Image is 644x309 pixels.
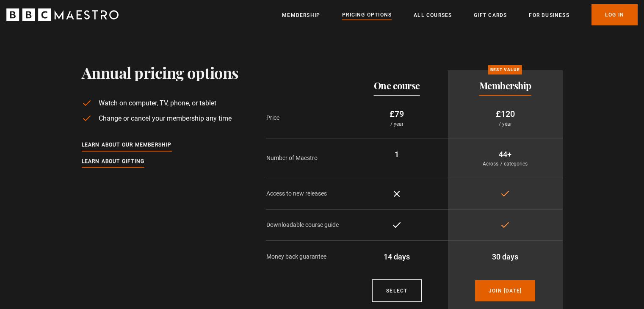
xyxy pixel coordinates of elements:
a: For business [529,11,569,19]
a: Pricing Options [342,11,392,20]
p: Number of Maestro [266,154,346,163]
h1: Annual pricing options [82,63,239,81]
p: £120 [455,108,556,120]
a: Learn about our membership [82,141,172,150]
li: Change or cancel your membership any time [82,113,239,124]
a: All Courses [414,11,452,19]
a: Membership [282,11,320,19]
a: Courses [372,279,422,302]
p: / year [353,120,441,128]
li: Watch on computer, TV, phone, or tablet [82,98,239,108]
p: / year [455,120,556,128]
p: 14 days [353,251,441,262]
p: Price [266,113,346,122]
p: Across 7 categories [455,160,556,168]
a: Join [DATE] [475,280,535,301]
a: Learn about gifting [82,157,145,166]
p: Downloadable course guide [266,221,346,229]
h2: One course [374,80,420,91]
a: Log In [591,4,638,25]
p: Access to new releases [266,189,346,198]
nav: Primary [282,4,638,25]
p: £79 [353,108,441,120]
p: Best value [488,65,522,74]
h2: Membership [479,80,531,91]
p: Money back guarantee [266,252,346,261]
p: 1 [353,149,441,160]
svg: BBC Maestro [6,8,119,21]
p: 44+ [455,149,556,160]
a: Gift Cards [474,11,507,19]
p: 30 days [455,251,556,262]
